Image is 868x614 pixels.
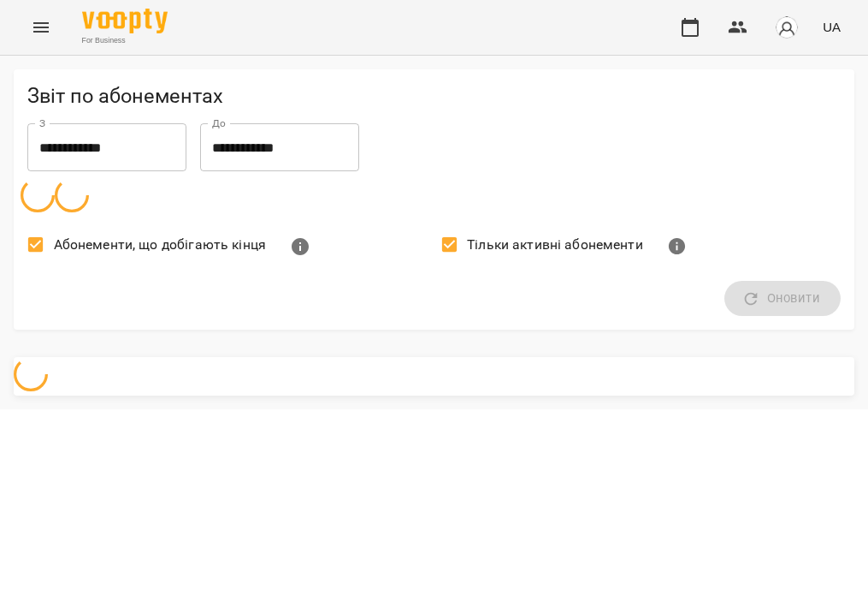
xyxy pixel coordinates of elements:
button: Menu [21,7,62,48]
img: Voopty Logo [82,9,168,33]
span: For Business [82,35,168,46]
h5: Звіт по абонементах [27,83,841,110]
button: UA [816,11,847,43]
button: Показувати тільки абонементи з залишком занять або з відвідуваннями. Активні абонементи - це ті, ... [657,226,698,267]
span: Абонементи, що добігають кінця [54,235,266,255]
button: Показати абонементи з 3 або менше відвідуваннями або що закінчуються протягом 7 днів [280,226,321,267]
span: Тільки активні абонементи [467,235,643,255]
img: avatar_s.png [775,15,799,39]
span: UA [823,18,841,36]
